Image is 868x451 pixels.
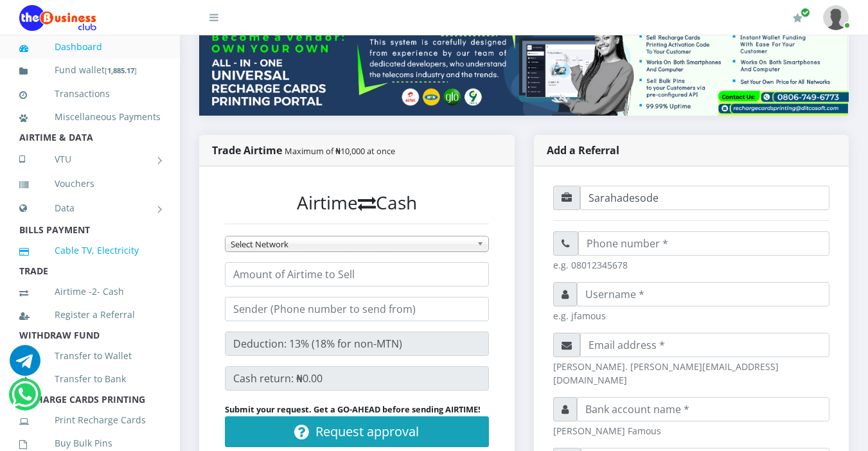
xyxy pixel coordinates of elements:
a: Fund wallet[1,885.17] [19,55,161,85]
a: Chat for support [10,355,40,376]
input: Amount of Airtime to Sell [225,262,489,287]
small: e.g. 08012345678 [553,258,830,272]
h3: Airtime Cash [225,192,489,214]
a: Data [19,192,161,224]
a: Cable TV, Electricity [19,236,161,265]
a: Transfer to Bank [19,364,161,394]
input: Referral ID (username) [580,186,830,210]
small: e.g. jfamous [553,309,830,323]
a: Register a Referral [19,300,161,330]
a: Chat for support [12,389,38,410]
a: Miscellaneous Payments [19,102,161,132]
small: [ ] [105,66,137,75]
img: User [823,5,849,30]
a: Print Recharge Cards [19,405,161,435]
input: Email address * [580,333,830,357]
a: Airtime -2- Cash [19,277,161,306]
button: Request approval [225,416,489,447]
span: Renew/Upgrade Subscription [801,8,810,17]
span: Request approval [315,423,419,440]
span: Select Network [231,236,472,252]
input: Bank account name * [577,397,830,421]
input: Username * [577,282,830,306]
small: Maximum of ₦10,000 at once [285,145,395,157]
strong: Add a Referral [547,143,619,157]
input: Sender (Phone number to send from) [225,297,489,321]
small: [PERSON_NAME]. [PERSON_NAME][EMAIL_ADDRESS][DOMAIN_NAME] [553,360,830,387]
strong: Submit your request. Get a GO-AHEAD before sending AIRTIME! [225,403,481,415]
a: Dashboard [19,32,161,62]
strong: Trade Airtime [212,143,282,157]
small: [PERSON_NAME] Famous [553,424,830,438]
a: VTU [19,143,161,175]
a: Transactions [19,79,161,109]
a: Transfer to Wallet [19,341,161,371]
input: Phone number * [578,231,830,256]
img: multitenant_rcp.png [199,26,849,116]
i: Renew/Upgrade Subscription [793,13,802,23]
a: Vouchers [19,169,161,199]
img: Logo [19,5,96,31]
b: 1,885.17 [107,66,134,75]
